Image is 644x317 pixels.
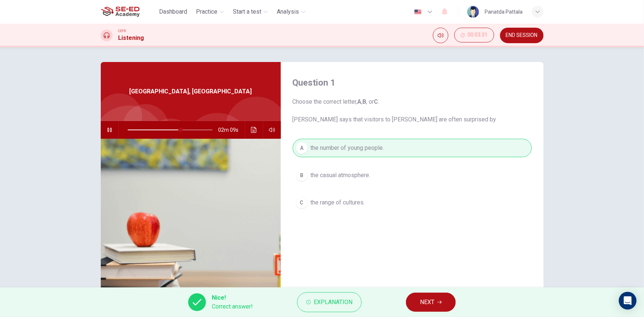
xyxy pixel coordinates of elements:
span: [GEOGRAPHIC_DATA], [GEOGRAPHIC_DATA] [130,87,252,96]
button: END SESSION [500,28,544,43]
div: Mute [433,28,448,43]
img: en [413,9,423,15]
span: END SESSION [506,32,538,38]
span: Start a test [233,7,261,16]
img: SE-ED Academy logo [101,4,140,19]
b: B [363,98,366,105]
span: Dashboard [159,7,187,16]
span: 02m 09s [218,121,245,139]
button: Explanation [297,292,362,312]
h4: Question 1 [293,77,532,89]
b: C [374,98,378,105]
button: Analysis [274,5,309,18]
div: Hide [454,28,494,43]
span: NEXT [420,297,434,307]
button: NEXT [406,293,456,312]
button: 00:03:31 [454,28,494,42]
div: Panatda Pattala [485,7,523,16]
a: SE-ED Academy logo [101,4,156,19]
h1: Listening [118,34,144,42]
span: CEFR [118,28,126,34]
button: Start a test [230,5,271,18]
span: Nice! [212,293,253,302]
img: Profile picture [467,6,479,18]
span: Choose the correct letter, , , or . [PERSON_NAME] says that visitors to [PERSON_NAME] are often s... [293,97,532,124]
button: Dashboard [156,5,190,18]
span: 00:03:31 [468,32,488,38]
b: A [358,98,362,105]
span: Explanation [314,297,352,307]
span: Correct answer! [212,302,253,311]
span: Analysis [277,7,299,16]
button: Practice [193,5,227,18]
button: Click to see the audio transcription [248,121,260,139]
div: Open Intercom Messenger [619,292,637,310]
span: Practice [196,7,217,16]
